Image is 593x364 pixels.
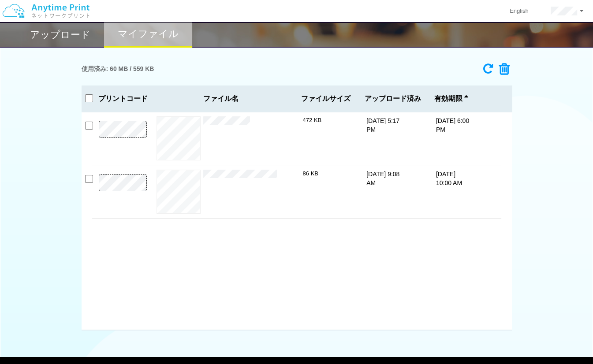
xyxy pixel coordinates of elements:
[301,95,351,103] span: ファイルサイズ
[366,116,400,134] p: [DATE] 5:17 PM
[303,117,322,123] span: 472 KB
[303,170,318,177] span: 86 KB
[436,116,470,134] p: [DATE] 6:00 PM
[366,170,400,187] p: [DATE] 9:08 AM
[82,66,154,72] h3: 使用済み: 60 MB / 559 KB
[365,95,421,103] span: アップロード済み
[30,30,90,40] h2: アップロード
[203,95,298,103] span: ファイル名
[436,170,470,187] p: [DATE] 10:00 AM
[118,29,179,39] h2: マイファイル
[92,95,154,103] h3: プリントコード
[434,95,468,103] span: 有効期限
